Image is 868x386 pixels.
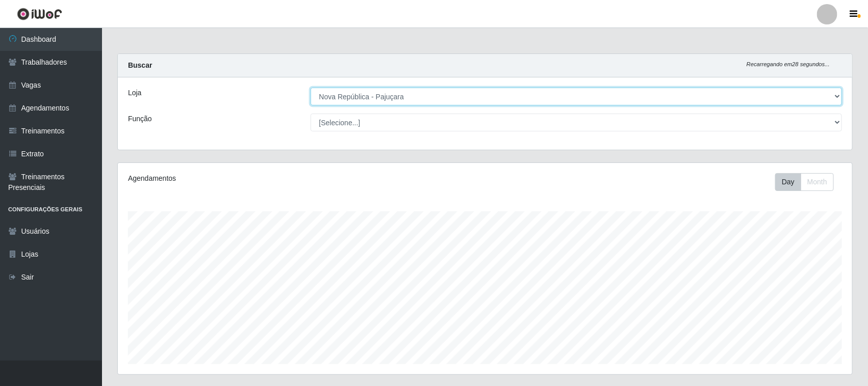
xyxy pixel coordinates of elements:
label: Loja [128,88,141,98]
label: Função [128,114,152,124]
div: Toolbar with button groups [775,173,842,191]
strong: Buscar [128,61,152,69]
img: CoreUI Logo [17,8,62,20]
i: Recarregando em 28 segundos... [747,61,830,67]
div: Agendamentos [128,173,417,184]
button: Day [775,173,801,191]
div: First group [775,173,834,191]
button: Month [801,173,834,191]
